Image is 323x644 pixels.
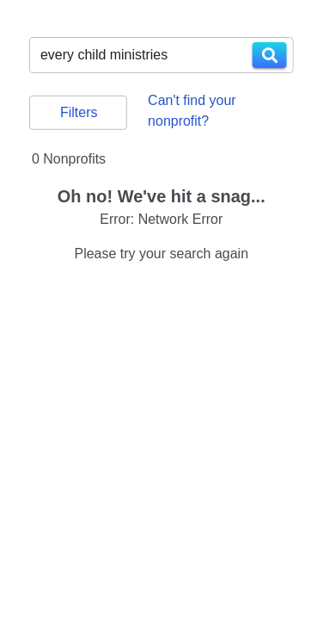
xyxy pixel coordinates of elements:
[32,149,291,170] div: 0 Nonprofits
[29,96,127,130] button: Filters
[44,105,113,121] span: Filters
[32,183,291,209] h3: Oh no! We've hit a snag...
[148,90,294,132] a: Can't find your nonprofit?
[32,209,291,230] p: Error: Network Error
[32,244,291,264] p: Please try your search again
